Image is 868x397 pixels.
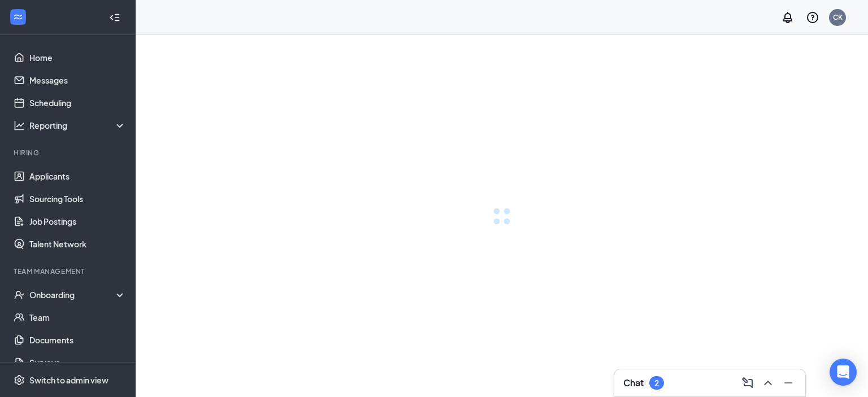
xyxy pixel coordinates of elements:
div: Hiring [14,148,124,158]
div: Switch to admin view [29,374,108,386]
a: Job Postings [29,210,126,233]
button: ComposeMessage [737,374,756,392]
svg: WorkstreamLogo [12,11,24,23]
a: Applicants [29,165,126,187]
svg: ComposeMessage [741,376,754,390]
a: Team [29,306,126,329]
a: Home [29,46,126,69]
div: 2 [654,378,659,388]
div: CK [833,12,843,22]
div: Team Management [14,267,124,276]
button: ChevronUp [758,374,776,392]
svg: Notifications [781,11,795,24]
div: Reporting [29,120,127,131]
a: Messages [29,69,126,91]
div: Open Intercom Messenger [830,359,857,386]
a: Sourcing Tools [29,187,126,210]
a: Surveys [29,351,126,374]
div: Onboarding [29,289,127,300]
svg: ChevronUp [761,376,775,390]
a: Documents [29,329,126,351]
a: Talent Network [29,233,126,255]
svg: QuestionInfo [806,11,819,24]
svg: UserCheck [14,289,25,300]
svg: Settings [14,374,25,386]
svg: Analysis [14,120,25,131]
button: Minimize [778,374,796,392]
h3: Chat [623,377,644,389]
a: Scheduling [29,91,126,114]
svg: Collapse [109,12,120,23]
svg: Minimize [782,376,795,390]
